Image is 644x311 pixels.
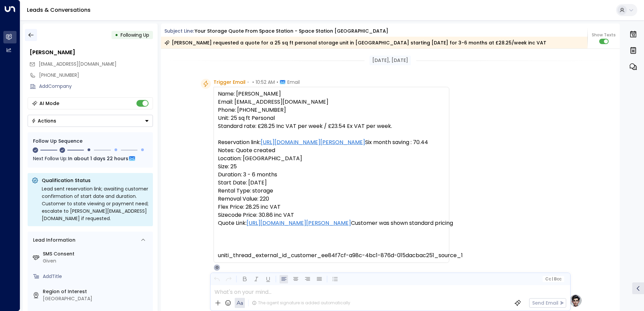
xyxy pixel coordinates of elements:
[213,275,221,283] button: Undo
[224,275,233,283] button: Redo
[218,90,445,260] pre: Name: [PERSON_NAME] Email: [EMAIL_ADDRESS][DOMAIN_NAME] Phone: [PHONE_NUMBER] Unit: 25 sq ft Pers...
[164,39,546,46] div: [PERSON_NAME] requested a quote for a 25 sq ft personal storage unit in [GEOGRAPHIC_DATA] startin...
[27,6,91,14] a: Leads & Conversations
[39,61,117,68] span: jbfeat@icloud.com
[252,79,254,85] span: •
[43,288,150,295] label: Region of Interest
[545,277,561,281] span: Cc Bcc
[592,32,616,38] span: Show Texts
[68,155,128,162] span: In about 1 days 22 hours
[33,155,148,162] div: Next Follow Up:
[214,79,246,85] span: Trigger Email
[39,72,153,79] div: [PHONE_NUMBER]
[121,32,149,38] span: Following Up
[28,115,153,127] button: Actions
[43,295,150,302] div: [GEOGRAPHIC_DATA]
[214,264,220,271] div: O
[42,177,149,184] p: Qualification Status
[542,276,564,282] button: Cc|Bcc
[31,237,75,244] div: Lead Information
[39,83,153,90] div: AddCompany
[287,79,300,85] span: Email
[33,138,148,145] div: Follow Up Sequence
[247,219,351,227] a: [URL][DOMAIN_NAME][PERSON_NAME]
[39,100,59,107] div: AI Mode
[569,294,582,307] img: profile-logo.png
[28,115,153,127] div: Button group with a nested menu
[277,79,278,85] span: •
[30,48,153,57] div: [PERSON_NAME]
[195,28,388,35] div: Your storage quote from Space Station - Space Station [GEOGRAPHIC_DATA]
[42,185,149,222] div: Lead sent reservation link; awaiting customer confirmation of start date and duration. Customer t...
[261,138,365,146] a: [URL][DOMAIN_NAME][PERSON_NAME]
[247,79,249,85] span: •
[43,257,150,265] div: Given
[252,300,350,306] div: The agent signature is added automatically
[369,56,411,65] div: [DATE], [DATE]
[115,29,118,41] div: •
[43,250,150,257] label: SMS Consent
[256,79,275,85] span: 10:52 AM
[43,273,150,280] div: AddTitle
[552,277,553,281] span: |
[164,28,194,34] span: Subject Line:
[39,61,117,67] span: [EMAIL_ADDRESS][DOMAIN_NAME]
[31,118,56,124] div: Actions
